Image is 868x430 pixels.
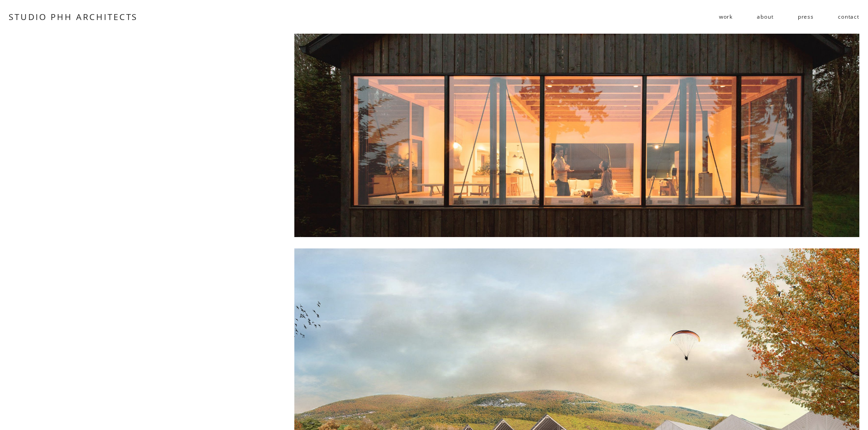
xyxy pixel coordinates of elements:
a: contact [838,10,859,24]
a: about [757,10,773,24]
span: work [719,10,733,23]
a: folder dropdown [719,10,733,24]
a: STUDIO PHH ARCHITECTS [9,11,138,22]
a: press [798,10,814,24]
